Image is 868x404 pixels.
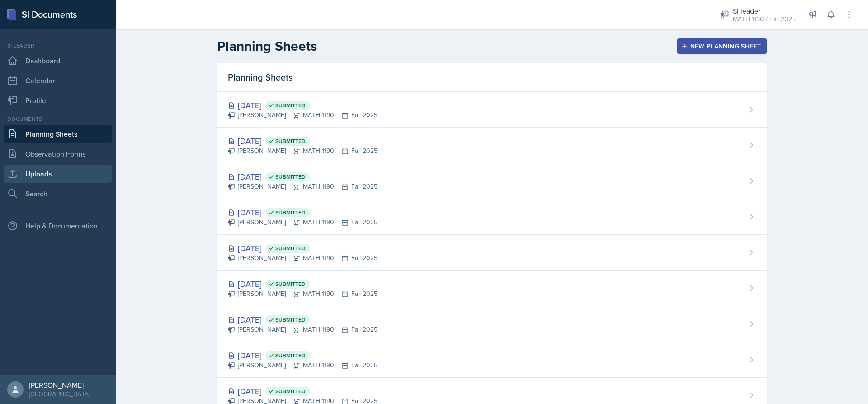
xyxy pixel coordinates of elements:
[275,316,306,323] span: Submitted
[228,253,377,263] div: [PERSON_NAME] MATH 1190 Fall 2025
[217,163,767,199] a: [DATE] Submitted [PERSON_NAME]MATH 1190Fall 2025
[683,43,761,50] div: New Planning Sheet
[29,380,90,390] div: [PERSON_NAME]
[275,173,306,181] span: Submitted
[217,63,767,92] div: Planning Sheets
[228,361,377,370] div: [PERSON_NAME] MATH 1190 Fall 2025
[228,99,377,111] div: [DATE]
[217,306,767,342] a: [DATE] Submitted [PERSON_NAME]MATH 1190Fall 2025
[228,135,377,147] div: [DATE]
[228,278,377,290] div: [DATE]
[275,138,306,145] span: Submitted
[29,390,90,399] div: [GEOGRAPHIC_DATA]
[275,102,306,109] span: Submitted
[275,388,306,395] span: Submitted
[4,125,112,143] a: Planning Sheets
[4,185,112,203] a: Search
[217,38,317,54] h2: Planning Sheets
[275,245,306,252] span: Submitted
[228,206,377,219] div: [DATE]
[4,71,112,90] a: Calendar
[228,171,377,183] div: [DATE]
[733,14,796,24] div: MATH 1190 / Fall 2025
[228,182,377,191] div: [PERSON_NAME] MATH 1190 Fall 2025
[217,92,767,128] a: [DATE] Submitted [PERSON_NAME]MATH 1190Fall 2025
[228,325,377,334] div: [PERSON_NAME] MATH 1190 Fall 2025
[228,385,377,397] div: [DATE]
[733,5,796,16] div: Si leader
[4,91,112,109] a: Profile
[275,352,306,359] span: Submitted
[228,349,377,361] div: [DATE]
[228,110,377,120] div: [PERSON_NAME] MATH 1190 Fall 2025
[4,145,112,163] a: Observation Forms
[4,115,112,123] div: Documents
[228,218,377,227] div: [PERSON_NAME] MATH 1190 Fall 2025
[228,289,377,299] div: [PERSON_NAME] MATH 1190 Fall 2025
[217,271,767,306] a: [DATE] Submitted [PERSON_NAME]MATH 1190Fall 2025
[228,242,377,254] div: [DATE]
[217,342,767,378] a: [DATE] Submitted [PERSON_NAME]MATH 1190Fall 2025
[217,128,767,163] a: [DATE] Submitted [PERSON_NAME]MATH 1190Fall 2025
[217,235,767,271] a: [DATE] Submitted [PERSON_NAME]MATH 1190Fall 2025
[275,280,306,288] span: Submitted
[4,42,112,50] div: Si leader
[217,199,767,235] a: [DATE] Submitted [PERSON_NAME]MATH 1190Fall 2025
[677,38,767,54] button: New Planning Sheet
[4,217,112,235] div: Help & Documentation
[4,165,112,183] a: Uploads
[228,146,377,156] div: [PERSON_NAME] MATH 1190 Fall 2025
[228,314,377,326] div: [DATE]
[275,209,306,216] span: Submitted
[4,52,112,70] a: Dashboard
